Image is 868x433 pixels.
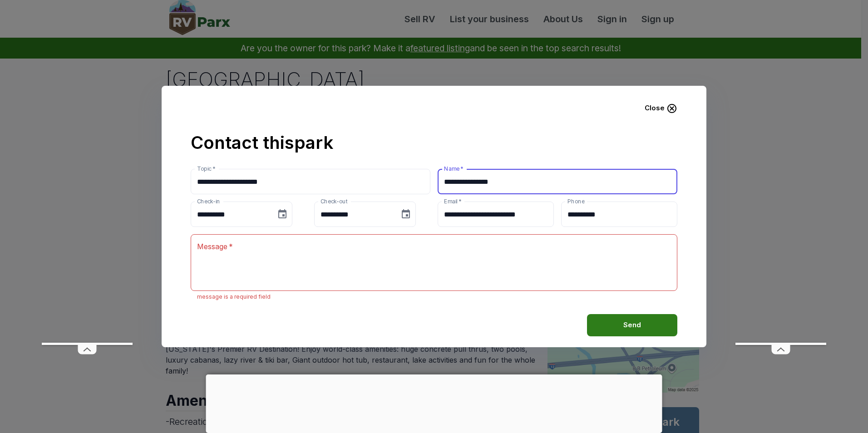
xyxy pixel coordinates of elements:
button: Choose date, selected date is Jun 2, 2026 [397,205,415,223]
label: Check-in [197,197,220,205]
iframe: Advertisement [206,374,662,431]
iframe: Advertisement [735,70,826,343]
label: Phone [567,197,585,205]
button: Close [637,97,685,119]
p: message is a required field [197,292,671,301]
h2: Contact this park [180,123,688,162]
label: Check-out [321,197,347,205]
iframe: Advertisement [42,70,133,343]
button: Choose date, selected date is May 29, 2026 [273,205,291,223]
label: Email [444,197,462,205]
button: Send [587,314,677,336]
label: Topic [197,165,216,172]
label: Name [444,165,464,172]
